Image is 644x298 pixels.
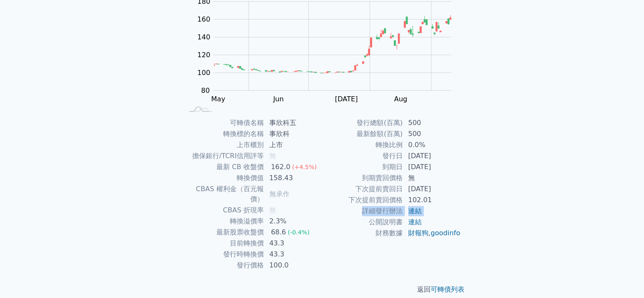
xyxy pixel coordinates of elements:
[403,173,461,184] td: 無
[403,228,461,239] td: ,
[335,95,358,103] tspan: [DATE]
[269,206,276,214] span: 無
[183,173,264,184] td: 轉換價值
[322,173,403,184] td: 到期賣回價格
[269,190,290,198] span: 無承作
[403,128,461,139] td: 500
[264,128,322,139] td: 事欣科
[292,164,317,170] span: (+4.5%)
[183,150,264,162] td: 擔保銀行/TCRI信用評等
[211,95,225,103] tspan: May
[322,228,403,239] td: 財務數據
[408,207,422,215] a: 連結
[197,33,210,41] tspan: 140
[403,150,461,162] td: [DATE]
[269,227,288,237] div: 68.6
[183,260,264,271] td: 發行價格
[183,216,264,227] td: 轉換溢價率
[269,162,292,172] div: 162.0
[322,150,403,162] td: 發行日
[273,95,284,103] tspan: Jun
[269,152,276,160] span: 無
[183,249,264,260] td: 發行時轉換價
[322,217,403,228] td: 公開說明書
[197,51,210,59] tspan: 120
[403,117,461,128] td: 500
[403,195,461,206] td: 102.01
[183,117,264,128] td: 可轉債名稱
[201,86,210,95] tspan: 80
[431,285,464,293] a: 可轉債列表
[408,218,422,226] a: 連結
[183,184,264,205] td: CBAS 權利金（百元報價）
[431,229,460,237] a: goodinfo
[322,184,403,195] td: 下次提前賣回日
[173,284,471,295] p: 返回
[197,69,210,77] tspan: 100
[264,117,322,128] td: 事欣科五
[403,184,461,195] td: [DATE]
[264,173,322,184] td: 158.43
[322,195,403,206] td: 下次提前賣回價格
[264,249,322,260] td: 43.3
[264,216,322,227] td: 2.3%
[403,162,461,173] td: [DATE]
[322,162,403,173] td: 到期日
[183,128,264,139] td: 轉換標的名稱
[394,95,407,103] tspan: Aug
[322,139,403,150] td: 轉換比例
[183,227,264,238] td: 最新股票收盤價
[322,117,403,128] td: 發行總額(百萬)
[197,15,210,23] tspan: 160
[183,162,264,173] td: 最新 CB 收盤價
[183,205,264,216] td: CBAS 折現率
[287,229,310,236] span: (-0.4%)
[408,229,428,237] a: 財報狗
[264,139,322,150] td: 上市
[322,206,403,217] td: 詳細發行辦法
[264,260,322,271] td: 100.0
[183,238,264,249] td: 目前轉換價
[183,139,264,150] td: 上市櫃別
[322,128,403,139] td: 最新餘額(百萬)
[403,139,461,150] td: 0.0%
[264,238,322,249] td: 43.3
